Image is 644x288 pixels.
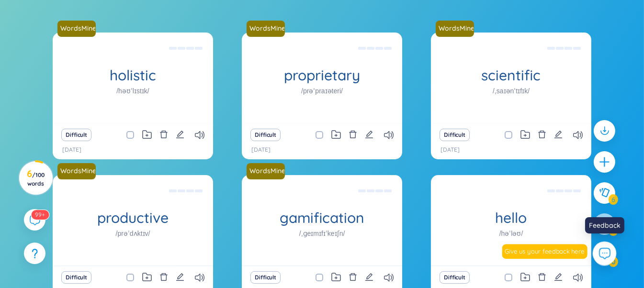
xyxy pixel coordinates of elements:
[251,145,271,155] p: [DATE]
[56,23,97,33] a: WordsMine
[441,145,460,155] p: [DATE]
[62,145,81,155] p: [DATE]
[176,273,184,281] span: edit
[538,128,546,142] button: delete
[57,21,100,37] a: WordsMine
[554,130,563,139] span: edit
[585,217,624,233] div: Feedback
[554,273,563,281] span: edit
[53,210,213,226] h1: productive
[176,271,184,284] button: edit
[159,130,168,139] span: delete
[116,86,149,96] h1: /həʊˈlɪstɪk/
[61,129,91,141] button: Difficult
[554,271,563,284] button: edit
[440,129,470,141] button: Difficult
[365,130,373,139] span: edit
[349,130,357,139] span: delete
[242,210,402,226] h1: gamification
[538,271,546,284] button: delete
[116,228,150,239] h1: /prəˈdʌktɪv/
[365,128,373,142] button: edit
[365,271,373,284] button: edit
[56,166,97,176] a: WordsMine
[431,67,591,84] h1: scientific
[554,128,563,142] button: edit
[349,128,357,142] button: delete
[176,128,184,142] button: edit
[242,67,402,84] h1: proprietary
[57,163,100,179] a: WordsMine
[436,21,478,37] a: WordsMine
[250,129,281,141] button: Difficult
[27,171,45,187] span: / 100 words
[159,271,168,284] button: delete
[349,271,357,284] button: delete
[301,86,343,96] h1: /prəˈpraɪəteri/
[250,271,281,284] button: Difficult
[299,228,345,239] h1: /ˌɡeɪmɪfɪˈkeɪʃn/
[440,271,470,284] button: Difficult
[247,21,289,37] a: WordsMine
[499,228,523,239] h1: /həˈləʊ/
[538,130,546,139] span: delete
[25,170,46,187] h3: 6
[31,210,49,220] sup: 597
[599,156,610,168] span: plus
[349,273,357,281] span: delete
[431,210,591,226] h1: hello
[247,163,289,179] a: WordsMine
[246,23,286,33] a: WordsMine
[159,273,168,281] span: delete
[61,271,91,284] button: Difficult
[435,23,475,33] a: WordsMine
[246,166,286,176] a: WordsMine
[53,67,213,84] h1: holistic
[176,130,184,139] span: edit
[365,273,373,281] span: edit
[538,273,546,281] span: delete
[159,128,168,142] button: delete
[493,86,530,96] h1: /ˌsaɪənˈtɪfɪk/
